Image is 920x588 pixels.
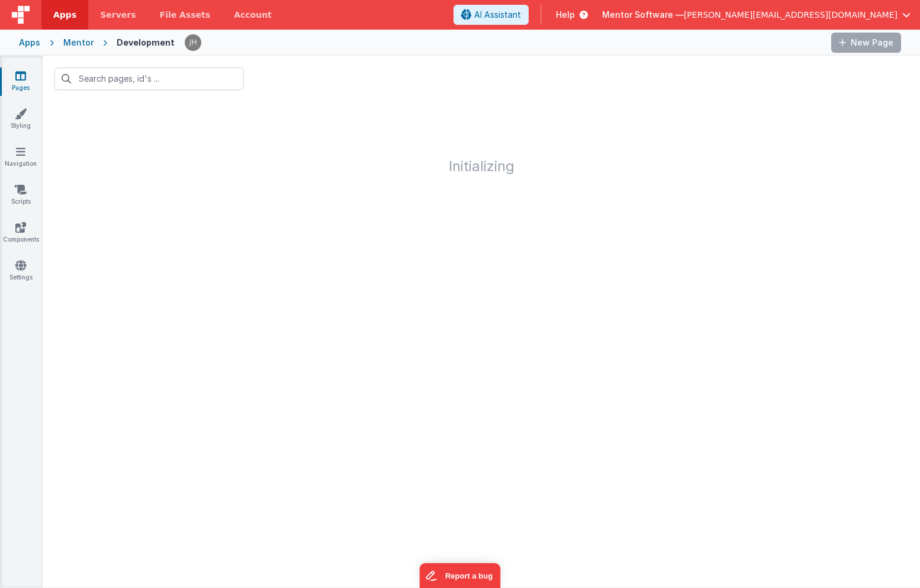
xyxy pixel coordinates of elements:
[602,9,684,21] span: Mentor Software —
[19,37,40,49] div: Apps
[43,102,920,174] h1: Initializing
[602,9,911,21] button: Mentor Software — [PERSON_NAME][EMAIL_ADDRESS][DOMAIN_NAME]
[185,34,201,51] img: c2badad8aad3a9dfc60afe8632b41ba8
[474,9,521,21] span: AI Assistant
[53,9,76,21] span: Apps
[420,563,501,588] iframe: Marker.io feedback button
[117,37,175,49] div: Development
[100,9,136,21] span: Servers
[160,9,211,21] span: File Assets
[54,68,244,90] input: Search pages, id's ...
[684,9,898,21] span: [PERSON_NAME][EMAIL_ADDRESS][DOMAIN_NAME]
[556,9,575,21] span: Help
[831,33,901,53] button: New Page
[453,5,529,25] button: AI Assistant
[63,37,94,49] div: Mentor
